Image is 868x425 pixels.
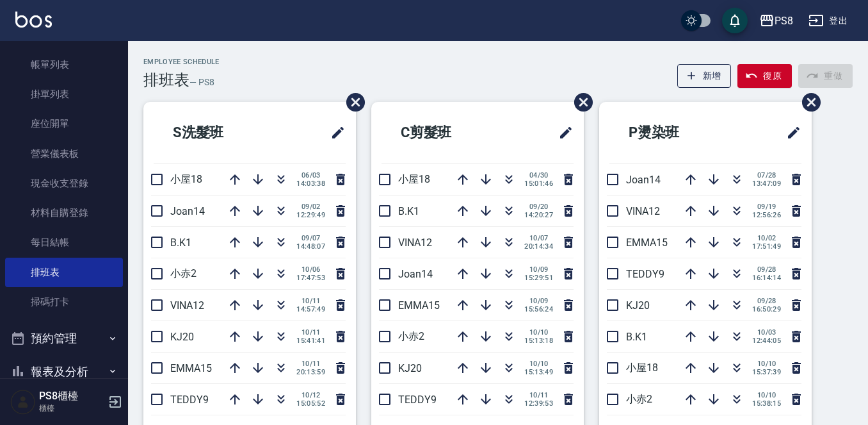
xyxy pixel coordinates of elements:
[752,399,781,408] span: 15:38:15
[524,297,553,305] span: 10/09
[626,237,668,249] span: EMMA15
[722,8,748,33] button: save
[5,198,123,228] a: 材料自購登錄
[524,203,553,211] span: 09/20
[775,13,793,29] div: PS8
[5,79,123,109] a: 掛單列表
[524,337,553,345] span: 15:13:18
[626,362,658,374] span: 小屋18
[170,394,209,406] span: TEDDY9
[39,403,104,414] p: 櫃檯
[752,265,781,274] span: 09/28
[752,179,781,188] span: 13:47:09
[792,83,823,121] span: 刪除班表
[737,64,792,88] button: 復原
[752,368,781,376] span: 15:37:39
[10,389,36,415] img: Person
[170,205,205,217] span: Joan14
[143,58,220,66] h2: Employee Schedule
[296,297,325,305] span: 10/11
[296,274,325,282] span: 17:47:53
[398,299,440,312] span: EMMA15
[778,117,801,148] span: 修改班表的標題
[524,360,553,368] span: 10/10
[626,205,660,217] span: VINA12
[677,64,732,88] button: 新增
[524,274,553,282] span: 15:29:51
[626,331,647,343] span: B.K1
[296,337,325,345] span: 15:41:41
[565,83,595,121] span: 刪除班表
[296,179,325,188] span: 14:03:38
[752,391,781,399] span: 10/10
[154,110,283,156] h2: S洗髮班
[5,169,123,198] a: 現金收支登錄
[296,171,325,179] span: 06/03
[398,237,432,249] span: VINA12
[626,174,661,186] span: Joan14
[5,139,123,169] a: 營業儀表板
[524,234,553,242] span: 10/07
[15,12,52,28] img: Logo
[626,393,652,405] span: 小赤2
[551,117,574,148] span: 修改班表的標題
[296,368,325,376] span: 20:13:59
[524,265,553,274] span: 10/09
[296,305,325,313] span: 14:57:49
[398,330,424,342] span: 小赤2
[752,274,781,282] span: 16:14:14
[296,360,325,368] span: 10/11
[752,211,781,219] span: 12:56:26
[398,205,419,217] span: B.K1
[524,179,553,188] span: 15:01:46
[5,258,123,287] a: 排班表
[296,265,325,274] span: 10/06
[323,117,346,148] span: 修改班表的標題
[398,394,437,406] span: TEDDY9
[170,331,194,343] span: KJ20
[5,109,123,138] a: 座位開單
[337,83,367,121] span: 刪除班表
[398,268,433,280] span: Joan14
[524,391,553,399] span: 10/11
[752,360,781,368] span: 10/10
[398,362,422,374] span: KJ20
[752,203,781,211] span: 09/19
[296,328,325,337] span: 10/11
[382,110,511,156] h2: C剪髮班
[5,287,123,317] a: 掃碼打卡
[170,299,204,312] span: VINA12
[803,9,853,33] button: 登出
[296,242,325,251] span: 14:48:07
[296,203,325,211] span: 09/02
[626,299,650,312] span: KJ20
[296,234,325,242] span: 09/07
[296,399,325,408] span: 15:05:52
[5,355,123,388] button: 報表及分析
[752,297,781,305] span: 09/28
[170,237,191,249] span: B.K1
[752,242,781,251] span: 17:51:49
[626,268,664,280] span: TEDDY9
[170,267,197,279] span: 小赤2
[609,110,739,156] h2: P燙染班
[752,171,781,179] span: 07/28
[296,391,325,399] span: 10/12
[524,368,553,376] span: 15:13:49
[752,337,781,345] span: 12:44:05
[170,362,212,374] span: EMMA15
[524,399,553,408] span: 12:39:53
[5,228,123,257] a: 每日結帳
[754,8,798,34] button: PS8
[752,305,781,313] span: 16:50:29
[524,211,553,219] span: 14:20:27
[189,76,214,89] h6: — PS8
[5,50,123,79] a: 帳單列表
[524,242,553,251] span: 20:14:34
[170,173,202,185] span: 小屋18
[39,390,104,403] h5: PS8櫃檯
[5,322,123,355] button: 預約管理
[398,173,430,185] span: 小屋18
[524,328,553,337] span: 10/10
[752,328,781,337] span: 10/03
